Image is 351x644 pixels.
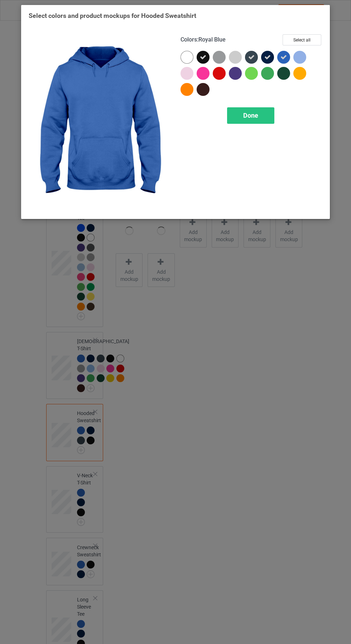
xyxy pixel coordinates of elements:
[181,36,197,43] span: Colors
[198,36,226,43] span: Royal Blue
[283,34,321,45] button: Select all
[29,12,196,19] span: Select colors and product mockups for Hooded Sweatshirt
[243,112,258,119] span: Done
[29,34,170,211] img: regular.jpg
[181,36,226,44] h4: :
